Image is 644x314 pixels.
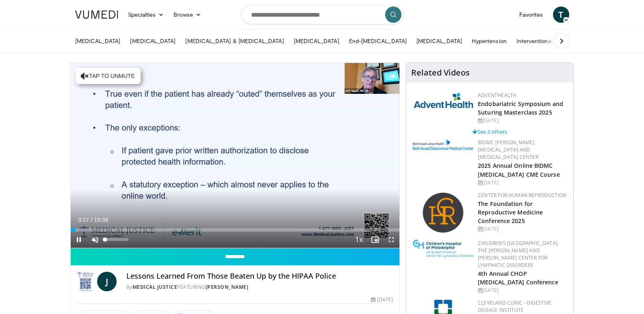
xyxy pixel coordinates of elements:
a: Hypertension [467,33,512,49]
div: [DATE] [478,179,567,186]
a: [MEDICAL_DATA] [70,33,126,49]
a: Specialties [123,6,169,23]
img: ffa5faa8-5a43-44fb-9bed-3795f4b5ac57.jpg.150x105_q85_autocrop_double_scale_upscale_version-0.2.jpg [413,240,474,258]
a: Cleveland Clinic - Digestive Disease Institute [478,299,551,314]
a: [MEDICAL_DATA] [289,33,344,49]
h4: Related Videos [411,68,470,78]
a: Medical Justice [132,284,178,290]
img: 5c3c682d-da39-4b33-93a5-b3fb6ba9580b.jpg.150x105_q85_autocrop_double_scale_upscale_version-0.2.jpg [413,92,474,108]
span: / [91,217,93,223]
button: Tap to unmute [76,68,141,84]
span: 19:38 [94,217,108,223]
a: Favorites [514,6,548,23]
a: J [97,272,117,291]
div: [DATE] [478,225,567,233]
a: T [553,6,569,23]
img: VuMedi Logo [75,11,118,19]
div: [DATE] [478,117,567,124]
div: Progress Bar [71,228,400,232]
a: Browse [169,6,206,23]
button: Fullscreen [383,232,399,248]
button: Pause [71,232,87,248]
a: [MEDICAL_DATA] [412,33,467,49]
a: Endobariatric Symposium and Suturing Masterclass 2025 [478,100,563,116]
button: Enable picture-in-picture mode [367,232,383,248]
button: Unmute [87,232,103,248]
a: Center for Human Reproduction [478,192,566,199]
a: BIDMC [PERSON_NAME][MEDICAL_DATA] and [MEDICAL_DATA] Center [478,139,538,160]
div: Volume Level [105,238,128,241]
input: Search topics, interventions [241,5,403,24]
button: Playback Rate [351,232,367,248]
a: See 3 others [473,128,507,135]
a: Children’s [GEOGRAPHIC_DATA], The [PERSON_NAME] and [PERSON_NAME] Center for Lymphatic Disorders [478,240,559,269]
div: By FEATURING [126,284,393,291]
a: [PERSON_NAME] [206,284,249,290]
a: End-[MEDICAL_DATA] [344,33,412,49]
a: 2025 Annual Online BIDMC [MEDICAL_DATA] CME Course [478,162,560,178]
img: c058e059-5986-4522-8e32-16b7599f4943.png.150x105_q85_autocrop_double_scale_upscale_version-0.2.png [422,192,465,234]
img: Medical Justice [77,272,94,291]
a: Interventional Nephrology [512,33,589,49]
div: [DATE] [478,287,567,294]
img: c96b19ec-a48b-46a9-9095-935f19585444.png.150x105_q85_autocrop_double_scale_upscale_version-0.2.png [413,139,474,150]
a: The Foundation for Reproductive Medicine Conference 2025 [478,200,543,225]
a: AdventHealth [478,92,516,99]
span: 0:17 [78,217,89,223]
a: [MEDICAL_DATA] & [MEDICAL_DATA] [180,33,288,49]
video-js: Video Player [71,63,400,248]
a: [MEDICAL_DATA] [125,33,180,49]
a: 4th Annual CHOP [MEDICAL_DATA] Conference [478,270,558,286]
h4: Lessons Learned From Those Beaten Up by the HIPAA Police [126,272,393,281]
div: [DATE] [371,296,393,303]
